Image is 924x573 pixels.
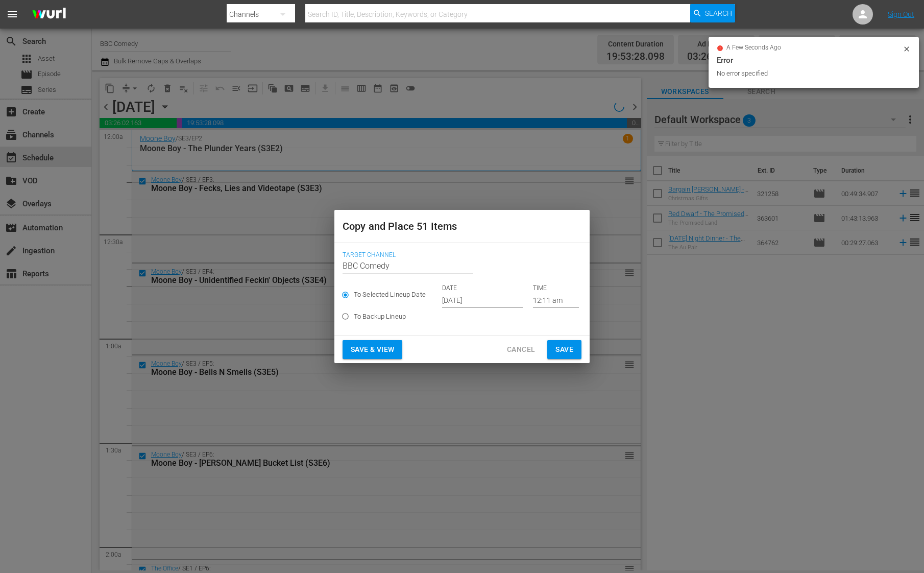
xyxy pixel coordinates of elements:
span: Target Channel [343,251,576,259]
button: Save [547,340,581,359]
span: Search [705,4,732,22]
span: Save [555,343,573,356]
span: Cancel [507,343,535,356]
p: TIME [533,284,579,293]
h2: Copy and Place 51 Items [343,218,581,234]
button: Cancel [499,340,543,359]
img: ans4CAIJ8jUAAAAAAAAAAAAAAAAAAAAAAAAgQb4GAAAAAAAAAAAAAAAAAAAAAAAAJMjXAAAAAAAAAAAAAAAAAAAAAAAAgAT5G... [25,3,74,27]
span: menu [6,8,18,20]
div: Error [717,54,911,66]
span: Save & View [351,343,394,356]
span: To Selected Lineup Date [354,290,426,300]
div: No error specified [717,68,900,79]
p: DATE [442,284,523,293]
span: a few seconds ago [726,44,781,52]
a: Sign Out [888,10,914,18]
span: To Backup Lineup [354,312,406,322]
button: Save & View [343,340,402,359]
